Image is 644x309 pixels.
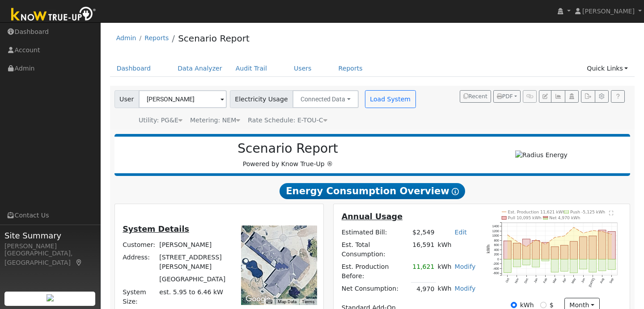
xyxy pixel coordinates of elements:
[114,90,139,108] span: User
[7,5,101,25] img: Know True-Up
[123,141,452,156] h2: Scenario Report
[611,234,613,235] circle: onclick=""
[47,294,54,301] img: retrieve
[411,283,436,296] td: 4,970
[494,253,499,256] text: 200
[492,234,499,237] text: 1000
[540,302,547,308] input: $
[158,273,232,286] td: [GEOGRAPHIC_DATA]
[110,60,158,77] a: Dashboard
[609,210,614,216] text: 
[4,249,96,267] div: [GEOGRAPHIC_DATA], [GEOGRAPHIC_DATA]
[4,242,96,251] div: [PERSON_NAME]
[535,239,537,241] circle: onclick=""
[589,236,597,259] rect: onclick=""
[580,237,587,259] rect: onclick=""
[508,209,566,214] text: Est. Production 11,621 kWh
[340,238,411,260] td: Est. Total Consumption:
[507,234,508,236] circle: onclick=""
[508,215,542,220] text: Pull 10,095 kWh
[493,267,499,270] text: -400
[486,244,491,253] text: kWh
[551,90,565,103] button: Multi-Series Graph
[533,278,538,284] text: Jan
[570,209,605,214] text: Push -5,125 kWh
[564,235,565,237] circle: onclick=""
[560,245,568,259] rect: onclick=""
[581,90,595,103] button: Export Interval Data
[504,259,511,273] rect: onclick=""
[340,283,411,296] td: Net Consumption:
[229,60,274,77] a: Audit Trail
[542,242,549,259] rect: onclick=""
[75,259,83,266] a: Map
[158,286,232,308] td: System Size
[436,261,453,283] td: kWh
[494,248,499,251] text: 400
[565,90,579,103] button: Login As
[571,277,576,284] text: May
[570,242,578,259] rect: onclick=""
[411,238,436,260] td: 16,591
[497,258,499,261] text: 0
[159,288,223,296] span: est. 5.95 to 6.46 kW
[340,226,411,238] td: Estimated Bill:
[158,251,232,273] td: [STREET_ADDRESS][PERSON_NAME]
[570,259,578,273] rect: onclick=""
[524,277,529,284] text: Dec
[455,263,476,270] a: Modify
[287,60,318,77] a: Users
[116,34,136,42] a: Admin
[523,259,530,265] rect: onclick=""
[178,33,250,44] a: Scenario Report
[139,116,182,125] div: Utility: PG&E
[598,259,606,271] rect: onclick=""
[609,278,614,284] text: Sep
[595,90,609,103] button: Settings
[545,244,546,245] circle: onclick=""
[243,293,273,305] a: Open this area in Google Maps (opens a new window)
[532,240,540,259] rect: onclick=""
[494,239,499,242] text: 800
[562,277,567,284] text: Apr
[549,215,580,220] text: Net 4,970 kWh
[539,90,551,103] button: Edit User
[580,60,635,77] a: Quick Links
[526,246,527,248] circle: onclick=""
[592,230,593,231] circle: onclick=""
[492,225,499,228] text: 1400
[494,243,499,246] text: 600
[608,232,616,259] rect: onclick=""
[342,212,402,221] u: Annual Usage
[523,239,530,259] rect: onclick=""
[497,93,513,100] span: PDF
[332,60,369,77] a: Reports
[542,278,547,284] text: Feb
[121,286,158,308] td: System Size:
[599,278,605,284] text: Aug
[588,278,595,288] text: [DATE]
[598,230,606,259] rect: onclick=""
[493,262,499,265] text: -200
[515,150,568,160] img: Radius Energy
[573,227,575,228] circle: onclick=""
[583,233,584,234] circle: onclick=""
[611,90,625,103] a: Help Link
[243,293,273,305] img: Google
[121,251,158,273] td: Address:
[560,259,568,271] rect: onclick=""
[139,90,227,108] input: Select a User
[190,116,240,125] div: Metering: NEM
[365,90,416,108] button: Load System
[278,299,297,305] button: Map Data
[608,259,616,270] rect: onclick=""
[551,259,559,272] rect: onclick=""
[144,34,169,42] a: Reports
[411,261,436,283] td: 11,621
[248,117,327,124] span: Alias: HETOUCN
[516,241,517,242] circle: onclick=""
[302,299,314,304] a: Terms (opens in new tab)
[121,239,158,251] td: Customer:
[4,230,96,242] span: Site Summary
[580,259,587,269] rect: onclick=""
